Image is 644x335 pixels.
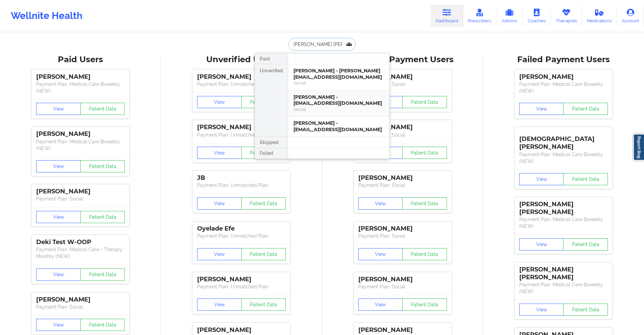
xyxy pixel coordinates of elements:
div: [PERSON_NAME] [358,326,447,334]
button: View [358,298,403,311]
p: Payment Plan : Medical Care Biweekly (NEW) [519,216,608,230]
div: [PERSON_NAME] [PERSON_NAME] [519,200,608,216]
div: [PERSON_NAME] [358,123,447,131]
div: [PERSON_NAME] [358,73,447,81]
div: [PERSON_NAME] [36,73,125,81]
div: [PERSON_NAME] - [PERSON_NAME][EMAIL_ADDRESS][DOMAIN_NAME] [293,68,384,80]
p: Payment Plan : Unmatched Plan [197,283,286,290]
div: Unverified [255,64,288,137]
a: Report Bug [633,134,644,161]
button: View [36,103,81,115]
p: Payment Plan : Medical Care Biweekly (NEW) [36,81,125,94]
button: Patient Data [80,268,125,281]
button: View [358,248,403,260]
button: View [36,211,81,223]
button: Patient Data [80,211,125,223]
div: Unverified Users [166,54,317,65]
div: [PERSON_NAME] [36,130,125,138]
button: View [519,173,564,185]
button: Patient Data [241,298,286,311]
button: Patient Data [402,298,447,311]
p: Payment Plan : Social [358,233,447,239]
p: Payment Plan : Social [358,131,447,138]
button: Patient Data [402,147,447,159]
div: Oyelade Efe [197,225,286,233]
p: Payment Plan : Unmatched Plan [197,182,286,189]
div: Skipped Payment Users [327,54,478,65]
button: Patient Data [563,304,608,316]
p: Payment Plan : Social [358,81,447,88]
button: View [519,304,564,316]
div: Paid [255,53,288,64]
div: [PERSON_NAME] [36,296,125,304]
div: [PERSON_NAME] [197,123,286,131]
div: [PERSON_NAME] [358,225,447,233]
button: View [36,160,81,172]
button: View [197,147,242,159]
div: [DEMOGRAPHIC_DATA][PERSON_NAME] [519,130,608,151]
a: Account [617,5,644,27]
div: Social [293,106,384,112]
div: [PERSON_NAME] [36,188,125,195]
p: Payment Plan : Medical Care Biweekly (NEW) [36,138,125,152]
button: Patient Data [241,147,286,159]
button: Patient Data [563,103,608,115]
button: Patient Data [80,319,125,331]
div: Failed Payment Users [488,54,639,65]
div: [PERSON_NAME] [197,326,286,334]
button: View [197,197,242,210]
div: [PERSON_NAME] [358,174,447,182]
button: Patient Data [402,197,447,210]
a: Dashboard [431,5,463,27]
p: Payment Plan : Unmatched Plan [197,131,286,138]
p: Payment Plan : Unmatched Plan [197,233,286,239]
a: Therapists [551,5,582,27]
a: Prescribers [463,5,497,27]
p: Payment Plan : Social [358,182,447,189]
button: Patient Data [563,238,608,250]
p: Payment Plan : Medical Care Biweekly (NEW) [519,81,608,94]
p: Payment Plan : Medical Care Biweekly (NEW) [519,281,608,295]
a: Coaches [523,5,551,27]
div: Failed [255,148,288,159]
div: Social [293,80,384,86]
p: Payment Plan : Medical Care Biweekly (NEW) [519,151,608,165]
div: [PERSON_NAME] [PERSON_NAME] [519,266,608,281]
div: Skipped [255,137,288,148]
button: View [36,268,81,281]
div: [PERSON_NAME] [197,276,286,283]
a: Medications [582,5,617,27]
button: Patient Data [563,173,608,185]
button: View [36,319,81,331]
div: Deki Test W-OOP [36,238,125,246]
div: [PERSON_NAME] [197,73,286,81]
button: View [197,248,242,260]
div: [PERSON_NAME] - [EMAIL_ADDRESS][DOMAIN_NAME] [293,94,384,106]
button: Patient Data [241,197,286,210]
p: Payment Plan : Social [36,304,125,310]
a: Admins [496,5,523,27]
button: View [519,103,564,115]
div: [PERSON_NAME] [519,73,608,81]
div: JB [197,174,286,182]
button: View [519,238,564,250]
button: View [358,197,403,210]
button: View [197,298,242,311]
button: Patient Data [402,96,447,108]
p: Payment Plan : Medical Care + Therapy Monthly (NEW) [36,246,125,260]
p: Payment Plan : Unmatched Plan [197,81,286,88]
div: [PERSON_NAME] [358,276,447,283]
button: Patient Data [241,248,286,260]
div: Paid Users [5,54,156,65]
button: Patient Data [80,160,125,172]
button: Patient Data [402,248,447,260]
button: View [197,96,242,108]
p: Payment Plan : Social [358,283,447,290]
div: [PERSON_NAME] - [EMAIL_ADDRESS][DOMAIN_NAME] [293,120,384,133]
button: Patient Data [80,103,125,115]
button: Patient Data [241,96,286,108]
p: Payment Plan : Social [36,195,125,202]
